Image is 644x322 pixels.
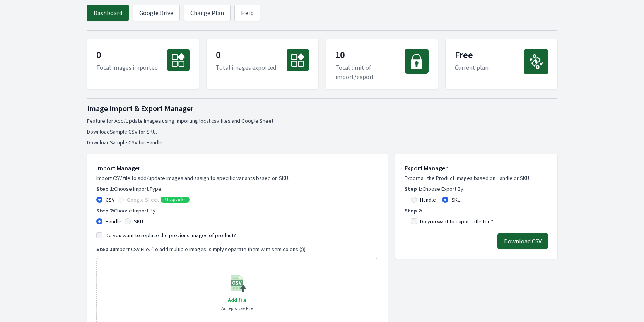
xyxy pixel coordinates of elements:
h1: Image Import & Export Manager [87,103,557,114]
h1: Import Manager [96,163,378,173]
p: Current plan [455,63,489,72]
p: Total limit of import/export [335,63,405,81]
b: Step 3: [96,246,114,253]
b: Step 2: [96,207,114,214]
a: Download [87,139,110,146]
li: Sample CSV for Handle. [87,139,557,146]
p: Import CSV File. (To add multiple images, simply separate them with semicolons (;)) [96,245,378,253]
p: Feature for Add/Update Images using importing local csv files and Google Sheet [87,117,557,125]
b: Step 1: [96,185,114,192]
h1: Export Manager [405,163,548,173]
label: Google Sheet [127,196,159,204]
label: Handle [420,196,436,204]
label: SKU [451,196,461,204]
p: Total images imported [96,63,158,72]
p: 10 [335,49,405,63]
p: Free [455,49,489,63]
span: Upgrade [165,197,185,203]
p: Total images exported [216,63,276,72]
p: Export all the Product Images based on Handle or SKU. [405,174,548,182]
p: 0 [96,49,158,63]
p: Choose Import By. [96,207,378,214]
p: 0 [216,49,276,63]
label: Do you want to replace the previous images of product? [106,231,236,239]
span: Add file [228,296,246,303]
p: Choose Import Type. [96,185,378,193]
label: Do you want to export title too? [420,218,493,225]
button: Download CSV [497,233,548,249]
p: Import CSV file to add/update images and assign to specific variants based on SKU. [96,174,378,182]
li: Sample CSV for SKU. [87,128,557,135]
a: Download [87,128,110,135]
a: Google Drive [133,5,180,21]
a: Change Plan [184,5,231,21]
p: Choose Export By. [405,185,548,193]
label: SKU [134,218,143,225]
a: Help [234,5,260,21]
label: CSV [106,196,114,204]
a: Dashboard [87,5,129,21]
p: Accepts .csv File [221,305,253,312]
b: Step 1: [405,185,422,192]
label: Handle [106,218,121,225]
b: Step 2: [405,207,422,214]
